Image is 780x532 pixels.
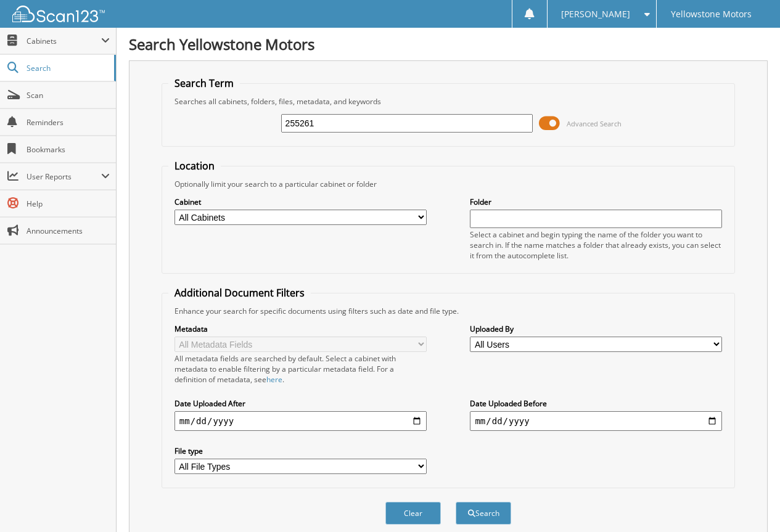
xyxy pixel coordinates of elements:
div: Searches all cabinets, folders, files, metadata, and keywords [168,96,728,107]
span: [PERSON_NAME] [561,10,630,18]
div: Enhance your search for specific documents using filters such as date and file type. [168,306,728,316]
span: Scan [27,90,110,100]
span: Announcements [27,226,110,236]
input: end [470,411,722,431]
span: Cabinets [27,36,101,46]
label: File type [174,446,427,456]
span: User Reports [27,171,101,182]
div: All metadata fields are searched by default. Select a cabinet with metadata to enable filtering b... [174,353,427,385]
button: Search [456,502,511,525]
label: Metadata [174,324,427,334]
iframe: Chat Widget [718,473,780,532]
label: Cabinet [174,197,427,207]
button: Clear [385,502,441,525]
div: Optionally limit your search to a particular cabinet or folder [168,179,728,189]
legend: Additional Document Filters [168,286,311,300]
input: start [174,411,427,431]
a: here [266,374,282,385]
span: Advanced Search [567,119,622,128]
label: Date Uploaded After [174,398,427,409]
div: Select a cabinet and begin typing the name of the folder you want to search in. If the name match... [470,229,722,261]
span: Reminders [27,117,110,128]
span: Help [27,198,110,209]
span: Search [27,63,108,73]
legend: Search Term [168,76,240,90]
label: Uploaded By [470,324,722,334]
legend: Location [168,159,221,173]
label: Folder [470,197,722,207]
label: Date Uploaded Before [470,398,722,409]
span: Yellowstone Motors [671,10,752,18]
img: scan123-logo-white.svg [12,6,105,22]
h1: Search Yellowstone Motors [129,34,768,54]
span: Bookmarks [27,144,110,155]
